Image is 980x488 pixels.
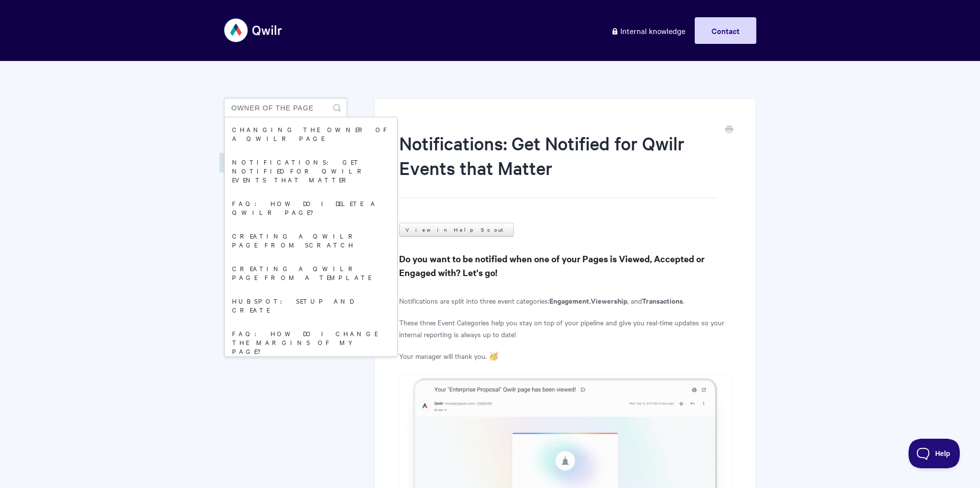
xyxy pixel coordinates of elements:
[399,131,716,198] h1: Notifications: Get Notified for Qwilr Events that Matter
[224,12,283,49] img: Qwilr Help Center
[225,321,397,363] a: FAQ: How do I change the margins of my page?
[591,295,627,306] b: Viewership
[909,439,960,468] iframe: Toggle Customer Support
[695,17,756,44] a: Contact
[224,98,347,118] input: Search
[225,150,397,191] a: Notifications: Get Notified for Qwilr Events that Matter
[399,350,731,362] p: Your manager will thank you. 🥳
[604,17,693,44] a: Internal knowledge
[399,316,731,340] p: These three Event Categories help you stay on top of your pipeline and give you real-time updates...
[399,223,514,237] a: View in Help Scout
[549,295,589,306] b: Engagement
[225,224,397,256] a: Creating a Qwilr Page from Scratch
[399,252,731,279] h3: Do you want to be notified when one of your Pages is Viewed, Accepted or Engaged with? Let's go!
[225,289,397,321] a: HubSpot: Setup and Create
[219,153,295,173] a: Page Analytics
[225,256,397,289] a: Creating a Qwilr Page from a Template
[399,295,731,307] p: Notifications are split into three event categories: , , and .
[225,117,397,150] a: Changing the owner of a Qwilr Page
[642,295,683,306] b: Transactions
[225,191,397,224] a: FAQ: How do I delete a Qwilr Page?
[725,125,733,136] a: Print this Article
